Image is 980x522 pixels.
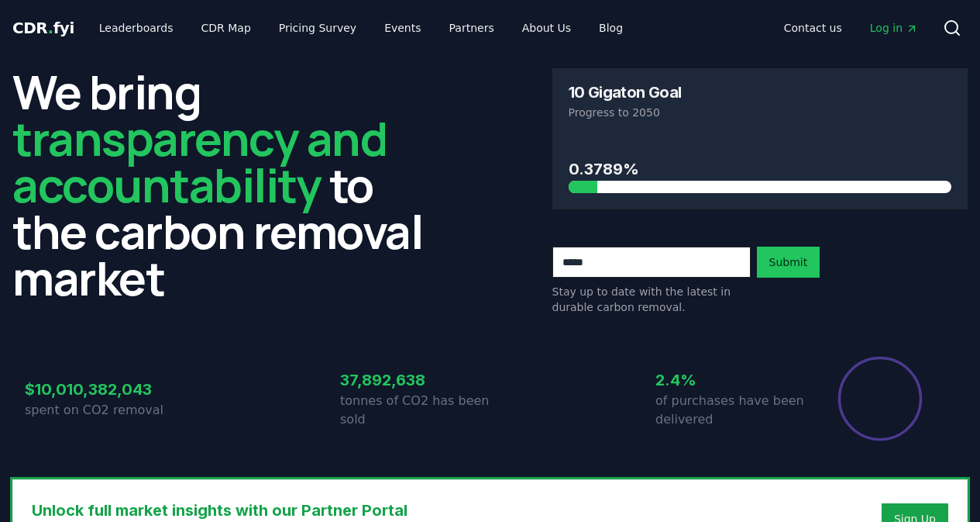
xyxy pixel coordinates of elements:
a: Log in [858,14,930,42]
nav: Main [87,14,635,42]
h3: 10 Gigaton Goal [569,85,682,100]
button: Submit [757,247,820,278]
span: Log in [870,20,918,36]
a: Blog [586,14,635,42]
h3: $10,010,382,043 [25,378,175,401]
span: CDR fyi [12,19,74,37]
a: Pricing Survey [266,14,369,42]
nav: Main [772,14,930,42]
h2: We bring to the carbon removal market [12,68,428,301]
a: About Us [510,14,583,42]
a: Partners [437,14,507,42]
span: transparency and accountability [12,106,387,216]
h3: Unlock full market insights with our Partner Portal [32,499,707,522]
h3: 37,892,638 [340,368,490,392]
a: Leaderboards [87,14,186,42]
h3: 2.4% [655,368,806,392]
a: CDR.fyi [12,17,74,39]
h3: 0.3789% [569,157,952,181]
a: Events [372,14,433,42]
span: . [48,19,53,37]
a: Contact us [772,14,854,42]
p: Progress to 2050 [569,105,952,120]
div: Percentage of sales delivered [837,355,923,442]
a: CDR Map [189,14,263,42]
p: tonnes of CO2 has been sold [340,392,490,429]
p: of purchases have been delivered [655,392,806,429]
p: spent on CO2 removal [25,401,175,420]
p: Stay up to date with the latest in durable carbon removal. [552,284,751,315]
